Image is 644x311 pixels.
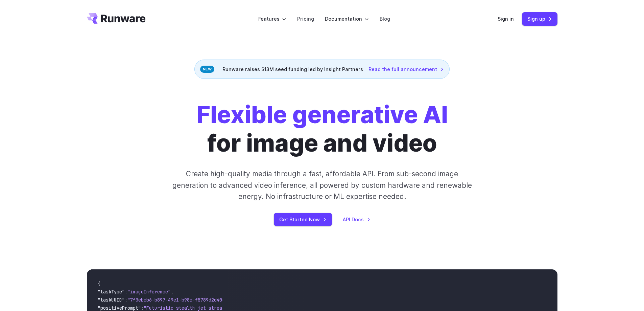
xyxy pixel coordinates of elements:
[274,213,332,226] a: Get Started Now
[141,305,144,311] span: :
[144,305,390,311] span: "Futuristic stealth jet streaking through a neon-lit cityscape with glowing purple exhaust"
[196,101,448,157] h1: for image and video
[98,289,125,295] span: "taskType"
[87,13,146,24] a: Go to /
[171,168,473,202] p: Create high-quality media through a fast, affordable API. From sub-second image generation to adv...
[171,289,173,295] span: ,
[98,305,141,311] span: "positivePrompt"
[196,100,448,129] strong: Flexible generative AI
[325,15,369,23] label: Documentation
[522,12,557,25] a: Sign up
[125,289,127,295] span: :
[368,65,444,73] a: Read the full announcement
[98,281,100,287] span: {
[194,60,450,79] div: Runware raises $13M seed funding led by Insight Partners
[498,15,514,23] a: Sign in
[297,15,314,23] a: Pricing
[125,297,127,303] span: :
[127,289,171,295] span: "imageInference"
[127,297,230,303] span: "7f3ebcb6-b897-49e1-b98c-f5789d2d40d7"
[343,216,371,223] a: API Docs
[380,15,390,23] a: Blog
[258,15,286,23] label: Features
[98,297,125,303] span: "taskUUID"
